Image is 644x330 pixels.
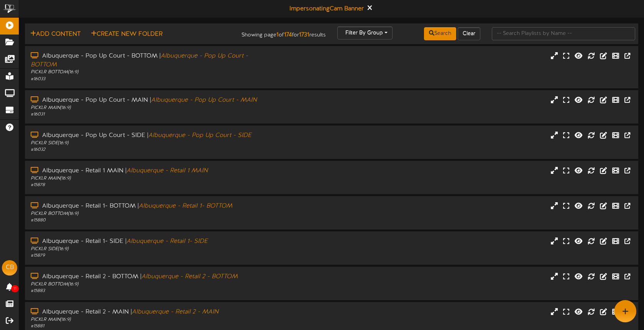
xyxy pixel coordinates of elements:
i: Albuquerque - Retail 2 - BOTTOM [141,273,238,280]
div: # 15883 [31,288,275,294]
div: Albuquerque - Retail 1- SIDE | [31,237,275,246]
button: Search [424,27,456,40]
div: Showing page of for results [228,26,332,40]
div: # 15878 [31,182,275,188]
i: Albuquerque - Retail 1- SIDE [127,238,208,245]
div: CB [2,260,17,276]
button: Clear [458,27,480,40]
i: Albuquerque - Retail 2 - MAIN [132,309,219,315]
input: -- Search Playlists by Name -- [492,27,635,40]
div: PICKLR SIDE ( 16:9 ) [31,246,275,252]
div: Albuquerque - Retail 2 - BOTTOM | [31,272,275,281]
div: PICKLR BOTTOM ( 16:9 ) [31,69,275,76]
div: PICKLR BOTTOM ( 16:9 ) [31,211,275,217]
i: Albuquerque - Retail 1- BOTTOM [139,203,232,210]
div: Albuquerque - Pop Up Court - SIDE | [31,131,275,140]
i: Albuquerque - Pop Up Court - BOTTOM [31,53,248,68]
div: PICKLR BOTTOM ( 16:9 ) [31,281,275,288]
button: Add Content [28,30,83,39]
strong: 1 [276,31,279,38]
div: # 16032 [31,147,275,153]
div: # 15881 [31,323,275,330]
button: Filter By Group [337,26,393,40]
i: Albuquerque - Retail 1 MAIN [127,167,208,174]
strong: 174 [284,31,292,38]
div: Albuquerque - Pop Up Court - BOTTOM | [31,52,275,69]
div: Albuquerque - Retail 2 - MAIN | [31,308,275,317]
i: Albuquerque - Pop Up Court - SIDE [148,132,251,139]
div: Albuquerque - Pop Up Court - MAIN | [31,96,275,105]
div: # 16031 [31,111,275,118]
div: PICKLR MAIN ( 16:9 ) [31,105,275,111]
i: Albuquerque - Pop Up Court - MAIN [151,97,257,104]
div: PICKLR MAIN ( 16:9 ) [31,317,275,323]
div: Albuquerque - Retail 1 MAIN | [31,167,275,175]
div: # 15879 [31,252,275,259]
div: PICKLR MAIN ( 16:9 ) [31,175,275,182]
span: 11 [11,285,19,292]
div: # 16033 [31,76,275,82]
div: Albuquerque - Retail 1- BOTTOM | [31,202,275,211]
div: PICKLR SIDE ( 16:9 ) [31,140,275,147]
div: # 15880 [31,217,275,224]
strong: 1731 [299,31,309,38]
button: Create New Folder [89,30,165,39]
